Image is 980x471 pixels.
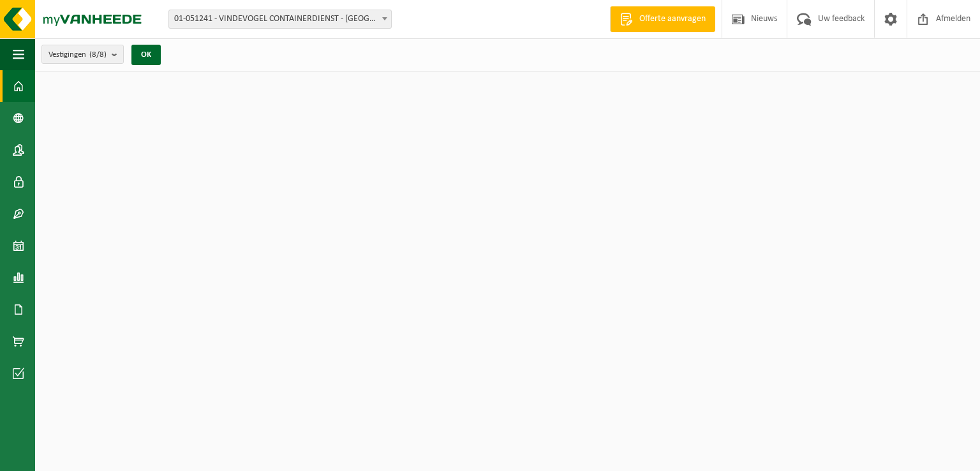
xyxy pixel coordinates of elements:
[169,10,391,28] span: 01-051241 - VINDEVOGEL CONTAINERDIENST - OUDENAARDE - OUDENAARDE
[131,45,161,65] button: OK
[41,45,124,64] button: Vestigingen(8/8)
[48,45,107,64] span: Vestigingen
[168,10,392,29] span: 01-051241 - VINDEVOGEL CONTAINERDIENST - OUDENAARDE - OUDENAARDE
[89,50,107,59] count: (8/8)
[610,6,715,32] a: Offerte aanvragen
[636,13,709,26] span: Offerte aanvragen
